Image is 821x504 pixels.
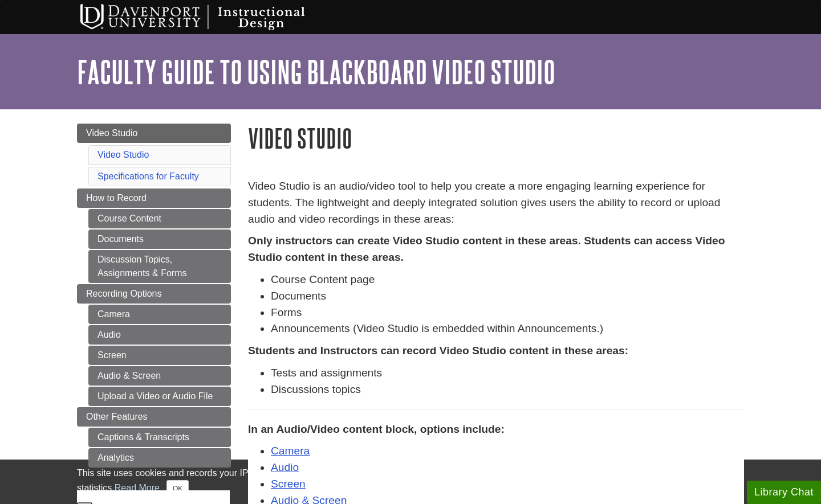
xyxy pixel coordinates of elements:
[88,325,231,345] a: Audio
[88,387,231,406] a: Upload a Video or Audio File
[86,289,162,298] span: Recording Options
[88,250,231,283] a: Discussion Topics, Assignments & Forms
[356,322,603,334] span: Video Studio is embedded within Announcements.)
[88,230,231,249] a: Documents
[271,382,744,398] li: Discussions topics
[88,428,231,447] a: Captions & Transcripts
[86,412,148,421] span: Other Features
[97,150,149,159] a: Video Studio
[271,461,299,473] a: Audio
[77,54,555,89] a: Faculty Guide to Using Blackboard Video Studio
[248,345,628,357] strong: Students and Instructors can record Video Studio content in these areas:
[86,193,147,203] span: How to Record
[97,171,199,181] a: Specifications for Faculty
[88,209,231,228] a: Course Content
[248,178,744,227] p: Video Studio is an audio/video tool to help you create a more engaging learning experience for st...
[77,284,231,304] a: Recording Options
[88,346,231,365] a: Screen
[747,481,821,504] button: Library Chat
[271,478,306,490] a: Screen
[248,423,505,435] strong: In an Audio/Video content block, options include:
[88,448,231,468] a: Analytics
[271,272,744,288] li: Course Content page
[271,321,744,337] li: Announcements (
[77,189,231,208] a: How to Record
[271,365,744,382] li: Tests and assignments
[248,235,725,263] strong: Only instructors can create Video Studio content in these areas. Students can access Video Studio...
[77,407,231,427] a: Other Features
[88,366,231,386] a: Audio & Screen
[248,124,744,153] h1: Video Studio
[271,305,744,321] li: Forms
[71,3,345,31] img: Davenport University Instructional Design
[86,128,137,138] span: Video Studio
[88,305,231,324] a: Camera
[77,124,231,143] a: Video Studio
[271,445,310,457] a: Camera
[271,288,744,305] li: Documents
